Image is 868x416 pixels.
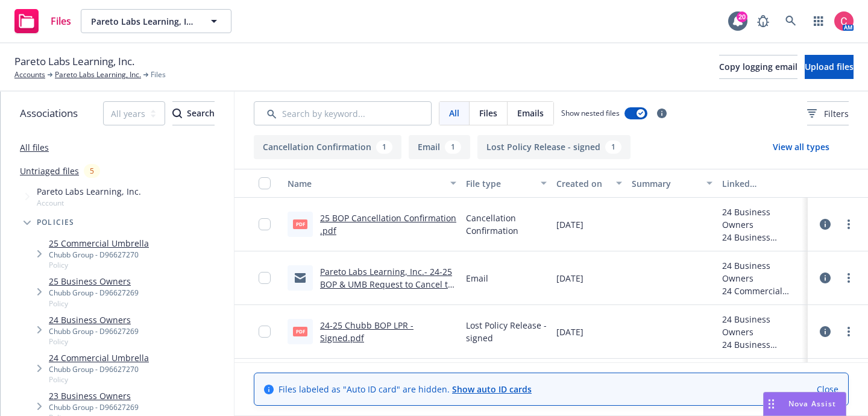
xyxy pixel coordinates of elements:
a: 25 Business Owners [49,275,139,288]
a: Files [10,4,76,38]
button: Nova Assist [763,392,846,416]
span: Cancellation Confirmation [466,212,547,237]
input: Select all [259,177,271,189]
div: 24 Business Owners [722,313,803,338]
span: Show nested files [561,108,620,118]
a: Show auto ID cards [452,383,532,395]
span: Email [466,272,488,285]
span: Policy [49,336,139,347]
span: Policy [49,374,149,385]
span: Files [479,107,497,119]
a: Pareto Labs Learning, Inc.- 24-25 BOP & UMB Request to Cancel to Chubb [320,266,453,303]
span: Files [51,16,71,26]
span: pdf [293,219,307,228]
input: Search by keyword... [254,101,432,125]
span: [DATE] [556,218,583,231]
button: Name [283,169,461,198]
a: 24 Business Owners [49,314,139,326]
button: Upload files [805,55,854,79]
a: Report a Bug [751,9,775,33]
div: Linked associations [722,177,803,190]
span: pdf [293,327,307,336]
button: Lost Policy Release - signed [477,135,631,159]
div: Search [172,102,215,125]
a: Pareto Labs Learning, Inc. [55,69,141,80]
span: Pareto Labs Learning, Inc. [91,15,195,28]
button: Pareto Labs Learning, Inc. [81,9,231,33]
div: Created on [556,177,609,190]
a: more [841,217,856,232]
span: Emails [517,107,544,119]
a: Untriaged files [20,165,79,177]
a: 25 BOP Cancellation Confirmation .pdf [320,212,456,236]
span: [DATE] [556,326,583,338]
button: View all types [753,135,849,159]
div: 24 Business Owners [722,231,803,244]
div: 1 [445,140,461,154]
input: Toggle Row Selected [259,272,271,284]
a: 25 Commercial Umbrella [49,237,149,250]
span: Lost Policy Release - signed [466,319,547,344]
div: 24 Business Owners [722,338,803,351]
div: Chubb Group - D96627270 [49,364,149,374]
div: 20 [737,11,747,22]
span: [DATE] [556,272,583,285]
a: Accounts [14,69,45,80]
button: Cancellation Confirmation [254,135,401,159]
button: Copy logging email [719,55,797,79]
span: Account [37,198,141,208]
span: Filters [824,107,849,120]
button: Linked associations [717,169,808,198]
a: Close [817,383,838,396]
a: more [841,324,856,339]
div: Drag to move [764,392,779,415]
a: Switch app [807,9,831,33]
span: Filters [807,107,849,120]
div: 24 Business Owners [722,259,803,285]
a: All files [20,142,49,153]
button: File type [461,169,552,198]
input: Toggle Row Selected [259,326,271,338]
div: Summary [632,177,699,190]
span: Pareto Labs Learning, Inc. [14,54,134,69]
div: 1 [605,140,621,154]
span: Nova Assist [788,399,836,409]
button: Summary [627,169,717,198]
a: more [841,271,856,285]
div: File type [466,177,533,190]
div: Name [288,177,443,190]
button: Email [409,135,470,159]
input: Toggle Row Selected [259,218,271,230]
a: Search [779,9,803,33]
span: All [449,107,459,119]
a: 24 Commercial Umbrella [49,351,149,364]
span: Files labeled as "Auto ID card" are hidden. [278,383,532,396]
span: Policy [49,260,149,270]
span: Policies [37,219,75,226]
span: Files [151,69,166,80]
span: Pareto Labs Learning, Inc. [37,185,141,198]
div: Chubb Group - D96627269 [49,402,139,412]
img: photo [834,11,854,31]
div: Chubb Group - D96627269 [49,326,139,336]
button: Filters [807,101,849,125]
a: 24-25 Chubb BOP LPR - Signed.pdf [320,320,414,344]
div: 24 Business Owners [722,206,803,231]
svg: Search [172,109,182,118]
div: 5 [84,164,100,178]
a: 23 Business Owners [49,389,139,402]
button: Created on [552,169,627,198]
span: Copy logging email [719,61,797,72]
div: 24 Commercial Umbrella [722,285,803,297]
span: Upload files [805,61,854,72]
div: 1 [376,140,392,154]
div: Chubb Group - D96627269 [49,288,139,298]
button: SearchSearch [172,101,215,125]
div: Chubb Group - D96627270 [49,250,149,260]
span: Policy [49,298,139,309]
span: Associations [20,106,78,121]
